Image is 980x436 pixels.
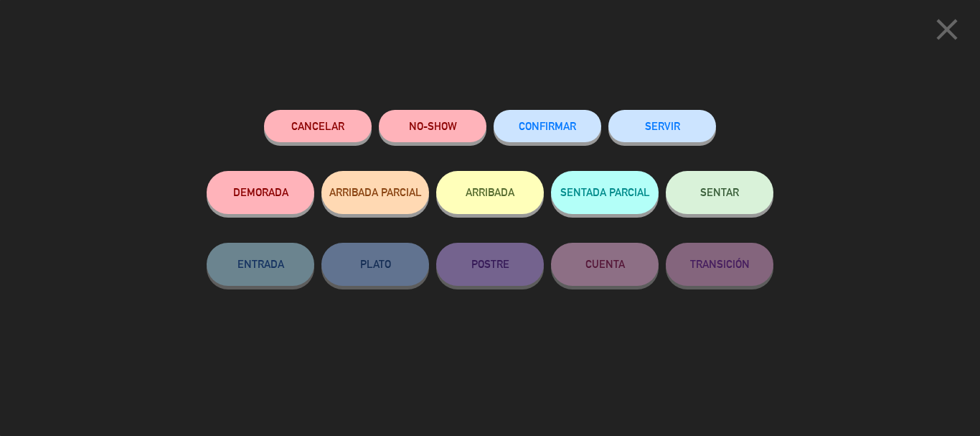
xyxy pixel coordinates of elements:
[264,110,372,142] button: Cancelar
[700,186,739,198] span: SENTAR
[329,186,422,198] span: ARRIBADA PARCIAL
[436,171,544,214] button: ARRIBADA
[321,171,429,214] button: ARRIBADA PARCIAL
[666,243,773,286] button: TRANSICIÓN
[519,120,576,132] span: CONFIRMAR
[321,243,429,286] button: PLATO
[666,171,773,214] button: SENTAR
[207,243,314,286] button: ENTRADA
[379,110,486,142] button: NO-SHOW
[207,171,314,214] button: DEMORADA
[551,243,659,286] button: CUENTA
[436,243,544,286] button: POSTRE
[608,110,716,142] button: SERVIR
[551,171,659,214] button: SENTADA PARCIAL
[925,11,969,53] button: close
[929,11,965,47] i: close
[494,110,601,142] button: CONFIRMAR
